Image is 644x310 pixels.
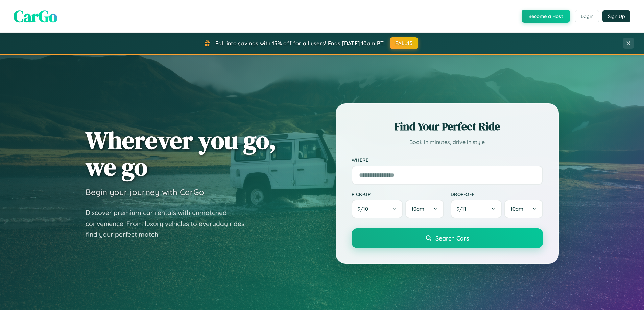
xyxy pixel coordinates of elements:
[86,207,255,240] p: Discover premium car rentals with unmatched convenience. From luxury vehicles to everyday rides, ...
[352,228,543,248] button: Search Cars
[457,206,470,212] span: 9 / 11
[14,5,57,27] span: CarGo
[602,10,630,22] button: Sign Up
[390,37,418,49] button: FALL15
[504,200,543,218] button: 10am
[451,191,543,197] label: Drop-off
[352,191,444,197] label: Pick-up
[522,10,570,23] button: Become a Host
[352,137,543,147] p: Book in minutes, drive in style
[435,234,469,242] span: Search Cars
[358,206,372,212] span: 9 / 10
[352,157,543,163] label: Where
[215,40,385,47] span: Fall into savings with 15% off for all users! Ends [DATE] 10am PT.
[575,10,599,22] button: Login
[510,206,523,212] span: 10am
[405,200,444,218] button: 10am
[352,200,403,218] button: 9/10
[352,119,543,134] h2: Find Your Perfect Ride
[86,127,276,180] h1: Wherever you go, we go
[86,187,204,197] h3: Begin your journey with CarGo
[451,200,502,218] button: 9/11
[411,206,424,212] span: 10am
